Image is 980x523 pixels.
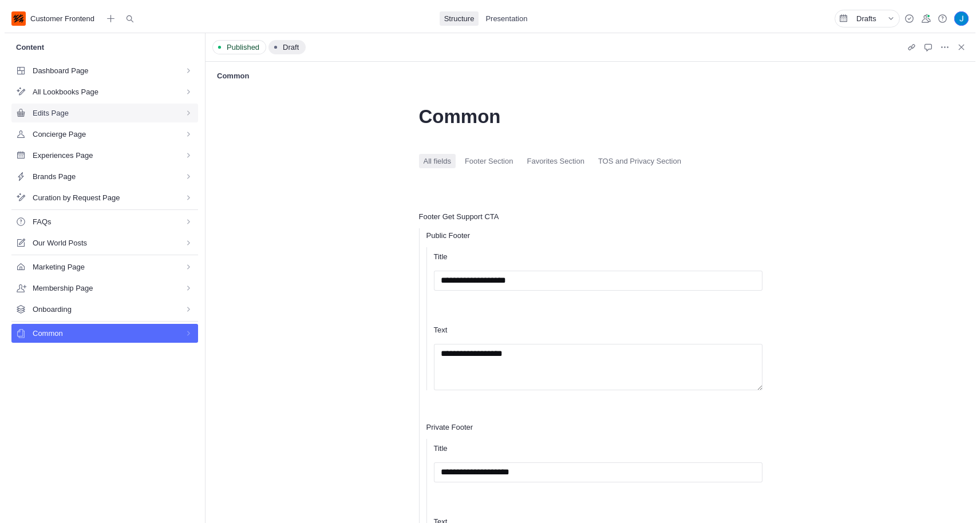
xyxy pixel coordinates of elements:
span: TOS and Privacy Section [598,156,681,167]
a: Dashboard Page [11,61,198,80]
span: Structure [444,13,475,24]
span: Content [16,42,44,53]
button: Copy Document URL [904,40,919,54]
button: All fields [419,154,456,168]
a: Presentation [481,11,532,26]
div: Jeanne Cullen [954,11,969,26]
button: Draft [268,40,306,54]
a: Membership Page [11,279,198,298]
span: Marketing Page [33,261,170,272]
span: Customer Frontend [30,13,94,24]
span: Published [227,42,259,53]
a: Edits Page [11,104,198,122]
a: Experiences Page [11,146,198,165]
a: All Lookbooks Page [11,82,198,101]
a: Structure [440,11,479,26]
span: Title [434,443,448,454]
button: TOS and Privacy Section [594,154,686,168]
button: Comments [921,40,935,54]
span: Title [434,251,448,262]
span: FAQs [33,216,170,227]
button: Create new document [104,11,118,26]
span: Onboarding [33,304,170,315]
a: Marketing Page [11,257,198,276]
span: Experiences Page [33,150,170,161]
span: Draft [283,42,299,53]
span: Curation by Request Page [33,192,170,203]
span: Membership Page [33,283,170,294]
span: Common [419,105,762,128]
span: All fields [424,156,451,167]
button: Favorites Section [522,154,588,168]
span: Text [434,324,448,335]
span: Favorites Section [527,156,584,167]
span: Our World Posts [33,237,170,248]
span: Dashboard Page [33,65,170,76]
span: All Lookbooks Page [33,86,170,97]
span: Drafts [856,13,876,24]
span: Common [217,70,249,81]
span: Concierge Page [33,129,170,140]
button: Open search [122,11,137,26]
button: Help and resources [935,11,950,26]
button: Global presence [919,11,933,26]
a: Customer Frontend [11,11,99,26]
span: Footer Section [465,156,513,167]
span: Edits Page [33,108,170,118]
span: Private Footer [426,422,473,433]
a: Common [11,324,198,343]
a: Concierge Page [11,125,198,144]
span: Common [33,328,170,339]
span: Brands Page [33,171,170,182]
button: Published [212,40,266,54]
button: Footer Section [460,154,518,168]
a: Curation by Request Page [11,188,198,207]
a: FAQs [11,212,198,231]
a: Onboarding [11,300,198,319]
a: Our World Posts [11,233,198,252]
a: Brands Page [11,167,198,186]
span: Footer Get Support CTA [419,211,499,222]
ul: Content [11,61,198,345]
span: Public Footer [426,230,471,241]
span: Presentation [485,13,527,24]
